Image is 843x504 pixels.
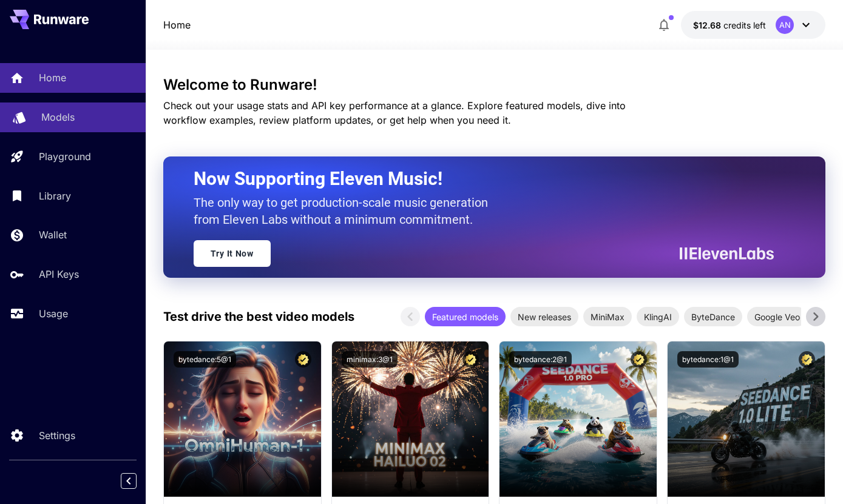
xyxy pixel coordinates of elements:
button: bytedance:5@1 [174,351,236,368]
span: credits left [723,20,766,30]
p: Models [41,110,75,124]
img: alt [668,341,825,497]
button: Certified Model – Vetted for best performance and includes a commercial license. [295,351,311,368]
img: alt [332,341,489,497]
span: MiniMax [583,311,632,323]
div: Google Veo [747,307,807,326]
p: Playground [39,149,91,164]
span: ByteDance [684,311,742,323]
button: $12.6849AN [681,11,825,39]
div: KlingAI [637,307,679,326]
nav: breadcrumb [163,18,191,32]
span: Google Veo [747,311,807,323]
p: Settings [39,428,75,443]
div: Featured models [425,307,506,326]
span: $12.68 [693,20,723,30]
span: KlingAI [637,311,679,323]
p: Usage [39,306,68,321]
div: Collapse sidebar [130,470,146,492]
div: ByteDance [684,307,742,326]
img: alt [499,341,657,497]
img: alt [164,341,321,497]
div: AN [776,16,794,34]
div: MiniMax [583,307,632,326]
button: minimax:3@1 [342,351,398,368]
button: bytedance:2@1 [509,351,572,368]
span: Featured models [425,311,506,323]
span: New releases [510,311,578,323]
button: Certified Model – Vetted for best performance and includes a commercial license. [631,351,647,368]
button: Certified Model – Vetted for best performance and includes a commercial license. [799,351,815,368]
p: Library [39,189,71,203]
p: Test drive the best video models [163,307,354,326]
a: Try It Now [194,240,271,267]
button: Collapse sidebar [121,473,137,489]
span: Check out your usage stats and API key performance at a glance. Explore featured models, dive int... [163,99,626,126]
h2: Now Supporting Eleven Music! [194,167,765,190]
h3: Welcome to Runware! [163,76,826,93]
div: $12.6849 [693,19,766,32]
p: The only way to get production-scale music generation from Eleven Labs without a minimum commitment. [194,194,497,228]
a: Home [163,18,191,32]
button: bytedance:1@1 [677,351,739,368]
button: Certified Model – Vetted for best performance and includes a commercial license. [462,351,479,368]
p: Home [39,70,66,85]
p: API Keys [39,267,79,281]
div: New releases [510,307,578,326]
p: Wallet [39,227,67,242]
